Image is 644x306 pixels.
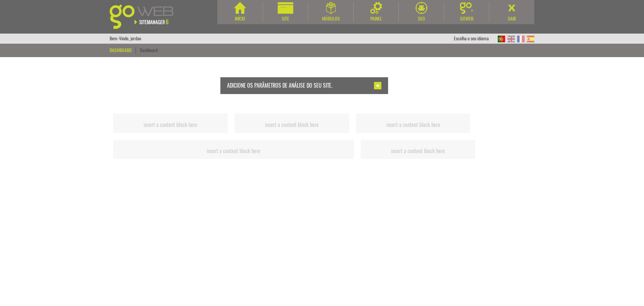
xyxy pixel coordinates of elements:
[115,148,352,154] h2: insert a content block here
[115,122,226,128] h2: insert a content block here
[116,77,492,94] a: Adicione os parâmetros de análise do seu site. Adicionar
[527,36,534,42] img: ES
[370,2,382,14] img: Painel
[140,47,158,53] a: Dashboard
[326,2,336,14] img: Módulos
[489,15,534,22] div: Sair
[454,34,495,44] div: Escolha o seu idioma
[217,15,263,22] div: Início
[507,36,515,42] img: EN
[110,4,181,29] img: Goweb
[234,2,246,14] img: Início
[416,2,427,14] img: SEO
[354,15,398,22] div: Painel
[110,47,136,54] div: Dashboard
[278,2,293,14] img: Site
[362,148,474,154] h2: insert a content block here
[399,15,444,22] div: SEO
[517,36,525,42] img: FR
[374,82,381,89] img: Adicionar
[498,36,505,42] img: PT
[460,2,474,14] img: Goweb
[236,122,347,128] h2: insert a content block here
[358,122,469,128] h2: insert a content block here
[506,2,518,14] img: Sair
[263,15,308,22] div: Site
[308,15,353,22] div: Módulos
[227,82,332,89] span: Adicione os parâmetros de análise do seu site.
[110,34,141,44] div: Bem-Vindo, jordao
[444,15,489,22] div: Goweb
